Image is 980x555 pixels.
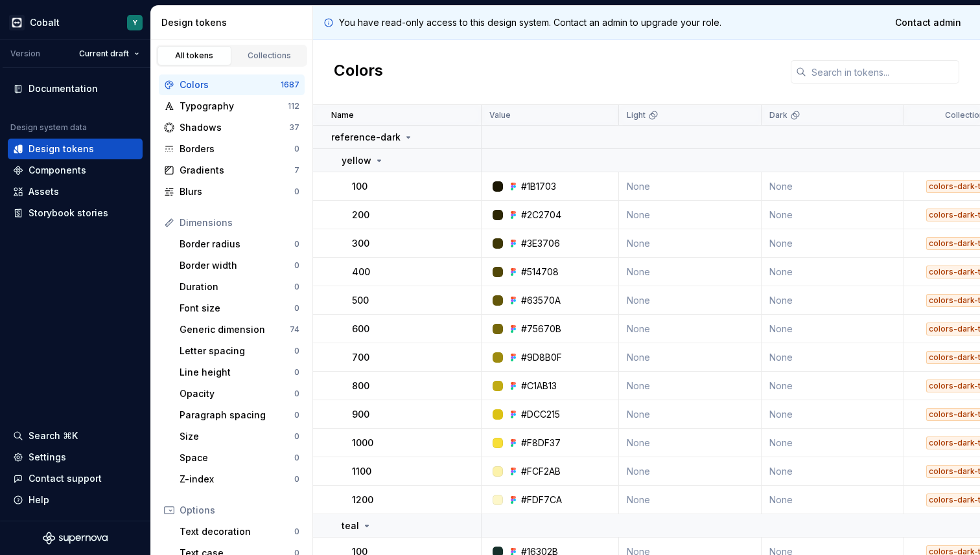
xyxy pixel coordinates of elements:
div: Design tokens [29,142,94,155]
td: None [619,229,762,258]
a: Design tokens [8,139,143,159]
div: Options [180,504,299,517]
div: 0 [294,389,299,399]
td: None [619,315,762,343]
div: #F8DF37 [521,436,561,449]
p: 500 [352,294,369,307]
div: Blurs [180,185,294,198]
div: Assets [29,185,59,198]
a: Font size0 [174,298,305,319]
a: Supernova Logo [43,532,108,545]
div: 0 [294,239,299,249]
td: None [762,457,904,486]
div: Borders [180,142,294,155]
div: Settings [29,451,66,464]
a: Line height0 [174,362,305,383]
a: Generic dimension74 [174,319,305,340]
span: Current draft [79,49,129,59]
p: 300 [352,237,369,250]
td: None [619,372,762,400]
div: Design tokens [161,16,307,29]
div: Typography [180,100,288,113]
a: Colors1687 [159,74,305,95]
div: Z-index [180,473,294,486]
a: Contact admin [887,11,970,34]
div: #75670B [521,323,561,335]
td: None [619,201,762,229]
p: 1100 [352,465,371,478]
td: None [762,429,904,457]
a: Assets [8,181,143,202]
td: None [762,172,904,201]
td: None [619,286,762,315]
a: Borders0 [159,139,305,159]
div: #2C2704 [521,209,561,221]
input: Search in tokens... [806,60,959,84]
div: Text decoration [180,525,294,538]
div: Search ⌘K [29,429,78,442]
div: Dimensions [180,216,299,229]
div: 0 [294,474,299,484]
div: Opacity [180,387,294,400]
a: Space0 [174,447,305,468]
a: Opacity0 [174,383,305,404]
a: Documentation [8,78,143,99]
td: None [619,400,762,429]
p: Value [489,110,511,120]
p: Dark [769,110,787,120]
div: 0 [294,144,299,154]
div: #1B1703 [521,180,556,193]
p: 1000 [352,436,373,449]
div: Collections [237,51,302,61]
p: 100 [352,180,367,193]
td: None [619,429,762,457]
div: Storybook stories [29,207,108,220]
div: #FCF2AB [521,465,561,478]
td: None [762,343,904,372]
div: 1687 [281,80,299,90]
div: Size [180,430,294,443]
button: Current draft [73,45,145,63]
p: yellow [342,154,371,167]
div: 0 [294,431,299,442]
div: Paragraph spacing [180,409,294,422]
span: Contact admin [895,16,961,29]
div: #FDF7CA [521,493,562,506]
div: 0 [294,303,299,313]
td: None [762,372,904,400]
div: Help [29,493,49,506]
div: #DCC215 [521,408,560,421]
a: Size0 [174,426,305,447]
a: Components [8,160,143,181]
td: None [762,486,904,514]
a: Shadows37 [159,117,305,138]
td: None [619,258,762,286]
button: CobaltY [3,8,148,36]
div: 0 [294,453,299,463]
div: Letter spacing [180,345,294,357]
td: None [619,172,762,201]
div: 0 [294,527,299,537]
p: 700 [352,351,369,364]
div: Border radius [180,238,294,251]
td: None [619,343,762,372]
td: None [619,486,762,514]
a: Settings [8,447,143,468]
h2: Colors [334,60,383,84]
div: 7 [294,165,299,176]
p: 400 [352,266,370,278]
td: None [762,229,904,258]
p: 800 [352,379,369,392]
div: 0 [294,187,299,197]
button: Contact support [8,468,143,489]
div: Cobalt [30,16,60,29]
div: Components [29,164,86,177]
div: Generic dimension [180,323,290,336]
button: Search ⌘K [8,425,143,446]
a: Duration0 [174,277,305,297]
a: Typography112 [159,96,305,117]
td: None [762,400,904,429]
div: Border width [180,259,294,272]
p: 200 [352,209,369,221]
p: Light [627,110,646,120]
